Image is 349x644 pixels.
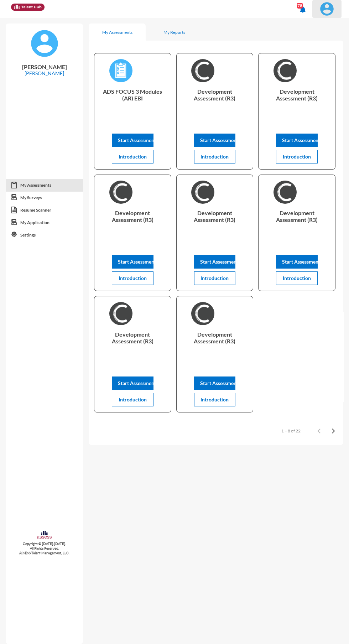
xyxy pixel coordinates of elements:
p: [PERSON_NAME] [11,63,77,70]
a: Start Assessment [194,259,235,265]
span: Start Assessment [118,380,156,386]
p: Development Assessment (R3) [100,331,165,359]
div: 1 – 8 of 22 [281,428,301,433]
img: c0837c40-cf2a-11ea-8abd-3703c744f252_Development%20Assessment%20(R3) [191,59,214,82]
a: Start Assessment [112,380,153,386]
span: Introduction [200,396,229,402]
div: 78 [297,3,303,9]
a: Start Assessment [112,259,153,265]
button: Start Assessment [194,134,235,147]
button: Introduction [276,150,317,163]
span: Start Assessment [118,259,156,265]
a: My Surveys [6,191,83,204]
a: Settings [6,229,83,241]
mat-icon: notifications [298,5,307,14]
button: Introduction [194,150,235,163]
button: Start Assessment [194,376,235,390]
button: Introduction [194,393,235,406]
button: Introduction [112,271,153,285]
button: Start Assessment [112,376,153,390]
img: c0837c40-cf2a-11ea-8abd-3703c744f252_Development%20Assessment%20(R3) [109,302,132,325]
span: Introduction [200,154,229,160]
button: Introduction [112,393,153,406]
img: c0837c40-cf2a-11ea-8abd-3703c744f252_Development%20Assessment%20(R3) [274,59,297,82]
img: c0837c40-cf2a-11ea-8abd-3703c744f252_Development%20Assessment%20(R3) [191,302,214,325]
div: My Reports [163,30,185,35]
button: Start Assessment [112,255,153,269]
a: Start Assessment [276,137,317,143]
a: Start Assessment [276,259,317,265]
p: Development Assessment (R3) [182,209,248,238]
span: Start Assessment [200,137,238,143]
span: Introduction [119,396,147,402]
button: Start Assessment [276,255,317,269]
button: Start Assessment [112,134,153,147]
p: Development Assessment (R3) [182,331,248,359]
img: c0837c40-cf2a-11ea-8abd-3703c744f252_Development%20Assessment%20(R3) [109,181,132,204]
img: c0837c40-cf2a-11ea-8abd-3703c744f252_Development%20Assessment%20(R3) [274,181,297,204]
a: Resume Scanner [6,204,83,217]
span: Introduction [119,275,147,281]
a: My Application [6,216,83,229]
a: Start Assessment [112,137,153,143]
img: default%20profile%20image.svg [30,29,59,58]
p: Development Assessment (R3) [100,209,165,238]
a: Start Assessment [194,380,235,386]
span: Introduction [200,275,229,281]
span: Introduction [283,154,311,160]
button: Introduction [112,150,153,163]
span: Introduction [283,275,311,281]
p: [PERSON_NAME] [11,70,77,76]
span: Start Assessment [118,137,156,143]
button: Introduction [276,271,317,285]
span: Start Assessment [200,259,238,265]
button: Start Assessment [276,134,317,147]
button: Next page [326,424,340,438]
button: Previous page [312,424,326,438]
a: Start Assessment [194,137,235,143]
img: assessment%20default.svg [109,59,132,82]
span: Start Assessment [282,137,320,143]
p: ADS FOCUS 3 Modules (AR) EBI [100,88,165,116]
span: Start Assessment [282,259,320,265]
p: Copyright © [DATE]-[DATE]. All Rights Reserved. ASSESS Talent Management, LLC. [6,541,83,555]
span: Introduction [119,154,147,160]
a: My Assessments [6,179,83,192]
img: assesscompany-logo.png [37,530,52,540]
span: Start Assessment [200,380,238,386]
button: Introduction [194,271,235,285]
p: Development Assessment (R3) [264,88,329,116]
p: Development Assessment (R3) [264,209,329,238]
div: My Assessments [102,30,132,35]
button: Start Assessment [194,255,235,269]
p: Development Assessment (R3) [182,88,248,116]
img: c0837c40-cf2a-11ea-8abd-3703c744f252_Development%20Assessment%20(R3) [191,181,214,204]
